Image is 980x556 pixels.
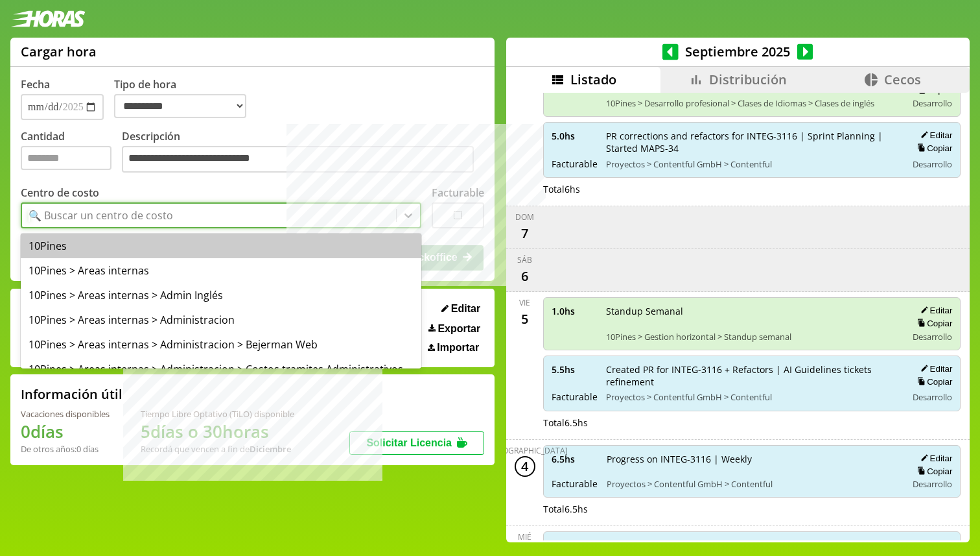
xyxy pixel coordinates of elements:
[437,302,484,315] button: Editar
[21,146,111,170] input: Cantidad
[21,129,122,176] label: Cantidad
[21,357,421,381] div: 10Pines > Areas internas > Administracion > Costos tramites Administrativos
[606,305,898,317] span: Standup Semanal
[515,456,535,477] div: 4
[10,10,86,27] img: logotipo
[552,305,597,317] span: 1.0 hs
[570,71,616,88] span: Listado
[913,158,952,170] span: Desarrollo
[543,503,961,515] div: Total 6.5 hs
[606,130,898,154] span: PR corrections and refactors for INTEG-3116 | Sprint Planning | Started MAPS-34
[437,323,480,335] span: Exportar
[21,443,110,455] div: De otros años: 0 días
[916,540,952,551] button: Editar
[913,318,952,329] button: Copiar
[114,94,246,118] select: Tipo de hora
[913,376,952,387] button: Copiar
[606,331,898,343] span: 10Pines > Gestion horizontal > Standup semanal
[607,478,898,490] span: Proyectos > Contentful GmbH > Contentful
[515,308,535,329] div: 5
[552,477,598,490] span: Facturable
[552,158,597,170] span: Facturable
[552,391,597,403] span: Facturable
[543,417,961,429] div: Total 6.5 hs
[122,146,474,173] textarea: Descripción
[141,443,294,455] div: Recordá que vencen a fin de
[913,391,952,403] span: Desarrollo
[552,540,598,552] span: 6.0 hs
[21,385,122,403] h2: Información útil
[349,431,484,455] button: Solicitar Licencia
[518,531,531,542] div: mié
[916,453,952,464] button: Editar
[437,342,479,354] span: Importar
[506,93,970,540] div: scrollable content
[451,303,480,315] span: Editar
[606,97,898,109] span: 10Pines > Desarrollo profesional > Clases de Idiomas > Clases de inglés
[709,71,787,88] span: Distribución
[515,212,534,223] div: dom
[21,308,421,332] div: 10Pines > Areas internas > Administracion
[432,186,484,200] label: Facturable
[606,363,898,388] span: Created PR for INTEG-3116 + Refactors | AI Guidelines tickets refinement
[913,97,952,109] span: Desarrollo
[913,331,952,343] span: Desarrollo
[607,453,898,465] span: Progress on INTEG-3116 | Weekly
[141,420,294,443] h1: 5 días o 30 horas
[552,363,597,376] span: 5.5 hs
[21,43,97,60] h1: Cargar hora
[515,265,535,286] div: 6
[141,408,294,420] div: Tiempo Libre Optativo (TiLO) disponible
[122,129,484,176] label: Descripción
[29,208,173,223] div: 🔍 Buscar un centro de costo
[482,445,568,456] div: [DEMOGRAPHIC_DATA]
[21,408,110,420] div: Vacaciones disponibles
[552,453,598,465] span: 6.5 hs
[679,43,797,60] span: Septiembre 2025
[606,391,898,403] span: Proyectos > Contentful GmbH > Contentful
[366,437,452,448] span: Solicitar Licencia
[552,130,597,142] span: 5.0 hs
[21,283,421,308] div: 10Pines > Areas internas > Admin Inglés
[250,443,291,455] b: Diciembre
[515,223,535,243] div: 7
[913,466,952,477] button: Copiar
[543,183,961,195] div: Total 6 hs
[913,478,952,490] span: Desarrollo
[21,258,421,283] div: 10Pines > Areas internas
[519,297,530,308] div: vie
[114,77,257,120] label: Tipo de hora
[913,143,952,154] button: Copiar
[607,540,898,552] span: Started INTEG-3116
[425,322,484,335] button: Exportar
[606,158,898,170] span: Proyectos > Contentful GmbH > Contentful
[21,332,421,357] div: 10Pines > Areas internas > Administracion > Bejerman Web
[21,420,110,443] h1: 0 días
[21,186,99,200] label: Centro de costo
[21,77,50,91] label: Fecha
[916,130,952,141] button: Editar
[884,71,921,88] span: Cecos
[21,234,421,258] div: 10Pines
[916,363,952,374] button: Editar
[916,305,952,316] button: Editar
[517,254,532,265] div: sáb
